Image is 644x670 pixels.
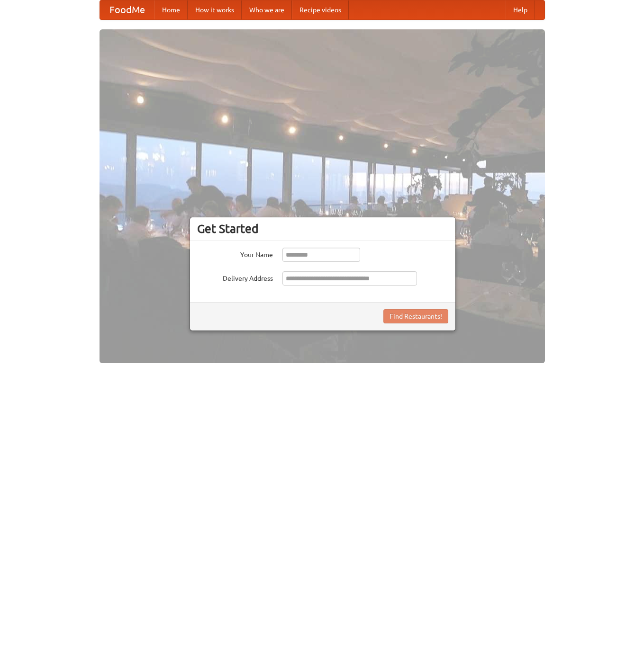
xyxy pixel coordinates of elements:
[383,309,448,323] button: Find Restaurants!
[242,0,292,19] a: Who we are
[292,0,349,19] a: Recipe videos
[197,271,273,283] label: Delivery Address
[100,0,154,19] a: FoodMe
[197,222,448,236] h3: Get Started
[506,0,535,19] a: Help
[154,0,188,19] a: Home
[197,248,273,259] label: Your Name
[188,0,242,19] a: How it works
